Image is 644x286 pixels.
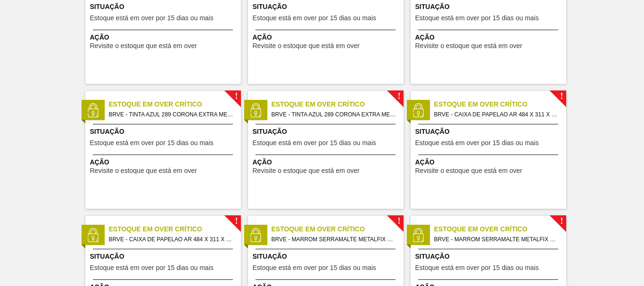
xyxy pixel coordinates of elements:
span: Situação [253,2,401,12]
span: BRVE - CAIXA DE PAPELAO AR 484 X 311 X 275 [434,109,559,120]
span: ! [560,218,563,225]
span: Revisite o estoque que está em over [253,167,360,174]
span: Ação [415,157,564,167]
span: Ação [90,157,239,167]
span: BRVE - MARROM SERRAMALTE METALFIX MR474950 [434,234,559,245]
span: Estoque em Over Crítico [109,224,241,234]
span: Situação [415,127,564,137]
span: ! [397,93,400,100]
span: Ação [90,33,239,42]
span: Estoque está em over por 15 dias ou mais [415,139,539,147]
span: Estoque em Over Crítico [272,99,404,109]
span: Estoque em Over Crítico [434,99,566,109]
span: Ação [415,33,564,42]
span: Ação [253,157,401,167]
span: Ação [253,33,401,42]
span: Estoque em Over Crítico [434,224,566,234]
span: Estoque está em over por 15 dias ou mais [253,15,376,22]
span: Revisite o estoque que está em over [90,42,197,49]
span: Estoque está em over por 15 dias ou mais [90,15,214,22]
span: Situação [90,252,239,261]
img: status [411,103,425,117]
span: Revisite o estoque que está em over [253,42,360,49]
span: ! [397,218,400,225]
span: Situação [253,127,401,137]
span: ! [235,218,238,225]
span: Revisite o estoque que está em over [415,42,522,49]
img: status [411,228,425,242]
span: Situação [253,252,401,261]
span: ! [560,93,563,100]
img: status [86,103,100,117]
span: Estoque está em over por 15 dias ou mais [90,139,214,147]
span: BRVE - TINTA AZUL 289 CORONA EXTRA METALFIX [272,109,396,120]
span: Estoque está em over por 15 dias ou mais [415,264,539,271]
span: ! [235,93,238,100]
img: status [248,228,263,242]
span: Estoque está em over por 15 dias ou mais [253,264,376,271]
span: Estoque está em over por 15 dias ou mais [253,139,376,147]
img: status [248,103,263,117]
span: BRVE - TINTA AZUL 289 CORONA EXTRA METALFIX [109,109,233,120]
span: Revisite o estoque que está em over [415,167,522,174]
span: Estoque em Over Crítico [109,99,241,109]
span: BRVE - MARROM SERRAMALTE METALFIX MR474950 [272,234,396,245]
span: Situação [90,2,239,12]
span: Revisite o estoque que está em over [90,167,197,174]
span: Situação [90,127,239,137]
span: BRVE - CAIXA DE PAPELAO AR 484 X 311 X 275 [109,234,233,245]
img: status [86,228,100,242]
span: Estoque está em over por 15 dias ou mais [415,15,539,22]
span: Estoque está em over por 15 dias ou mais [90,264,214,271]
span: Estoque em Over Crítico [272,224,404,234]
span: Situação [415,252,564,261]
span: Situação [415,2,564,12]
